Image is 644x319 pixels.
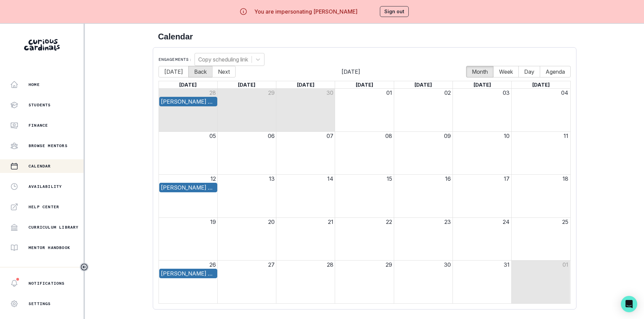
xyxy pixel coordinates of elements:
span: [DATE] [532,82,550,88]
button: 13 [269,175,275,183]
button: 20 [268,218,275,226]
button: 09 [444,132,451,140]
button: 24 [503,218,510,226]
p: Calendar [29,163,51,169]
button: 17 [504,175,510,183]
button: 02 [444,89,451,97]
button: 30 [327,89,333,97]
span: [DATE] [474,82,491,88]
button: 10 [504,132,510,140]
button: 16 [445,175,451,183]
div: Charles His' Passion Project [161,269,216,278]
button: 08 [385,132,392,140]
div: Month View [159,81,571,304]
button: 29 [268,89,275,97]
p: Home [29,82,40,87]
span: [DATE] [415,82,432,88]
p: Availability [29,184,62,189]
div: Open Intercom Messenger [621,296,637,312]
button: Back [188,66,213,77]
button: 06 [268,132,275,140]
p: Browse Mentors [29,143,68,148]
p: Notifications [29,281,65,286]
button: 15 [387,175,392,183]
button: 22 [386,218,392,226]
img: Curious Cardinals Logo [24,39,60,51]
button: 11 [564,132,568,140]
button: Day [518,66,540,77]
button: 01 [386,89,392,97]
button: [DATE] [159,66,189,77]
button: 07 [327,132,333,140]
button: Week [493,66,519,77]
button: Month [466,66,494,77]
button: 27 [268,261,275,269]
button: Sign out [380,6,409,17]
p: Students [29,102,51,108]
p: Help Center [29,204,59,210]
h2: Calendar [158,32,571,42]
button: Toggle sidebar [80,263,89,271]
button: 28 [327,261,333,269]
div: Copy scheduling link [198,55,248,64]
button: 23 [444,218,451,226]
button: Next [212,66,236,77]
button: 29 [386,261,392,269]
span: [DATE] [356,82,373,88]
p: Finance [29,123,48,128]
span: [DATE] [236,68,466,76]
button: 30 [444,261,451,269]
p: You are impersonating [PERSON_NAME] [254,7,357,16]
span: [DATE] [179,82,197,88]
button: 01 [563,261,568,269]
button: 14 [327,175,333,183]
button: 31 [504,261,510,269]
div: Charles His' Passion Project [161,183,216,192]
button: 05 [209,132,216,140]
span: [DATE] [297,82,314,88]
button: 12 [210,175,216,183]
p: Engagements: [159,57,192,62]
button: 19 [210,218,216,226]
button: Agenda [540,66,571,77]
span: [DATE] [238,82,255,88]
button: 25 [562,218,568,226]
p: Curriculum Library [29,225,79,230]
button: 28 [209,89,216,97]
button: 21 [328,218,333,226]
button: 03 [503,89,510,97]
button: 18 [563,175,568,183]
div: Bronson Beroukhim's Coding/Game Design Passion Project [161,98,216,106]
button: 04 [561,89,568,97]
button: 26 [209,261,216,269]
p: Mentor Handbook [29,245,70,250]
p: Settings [29,301,51,306]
